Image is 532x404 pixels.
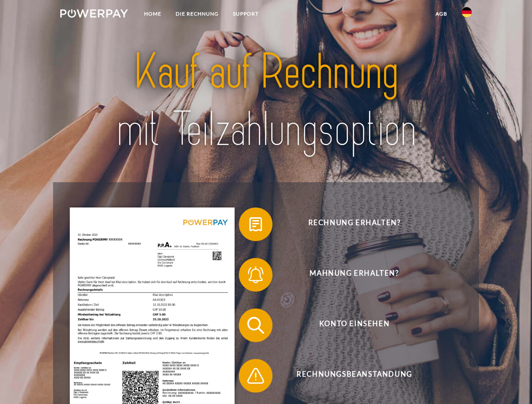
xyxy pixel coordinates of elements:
img: qb_warning.svg [245,365,266,386]
img: title-powerpay_de.svg [80,40,452,161]
button: Mahnung erhalten? [239,258,458,292]
a: SUPPORT [226,6,266,21]
a: agb [428,6,454,21]
span: Konto einsehen [251,308,457,342]
a: DIE RECHNUNG [168,6,226,21]
button: Konto einsehen [239,308,458,342]
img: qb_bill.svg [245,214,266,235]
img: qb_search.svg [245,315,266,336]
button: Rechnungsbeanstandung [239,359,458,393]
span: Rechnungsbeanstandung [251,359,457,393]
img: de [462,7,472,17]
span: Mahnung erhalten? [251,258,457,292]
img: logo-powerpay-white.svg [60,9,128,18]
span: Rechnung erhalten? [251,207,457,241]
button: Rechnung erhalten? [239,207,458,241]
a: Home [137,6,168,21]
img: qb_bell.svg [245,264,266,285]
